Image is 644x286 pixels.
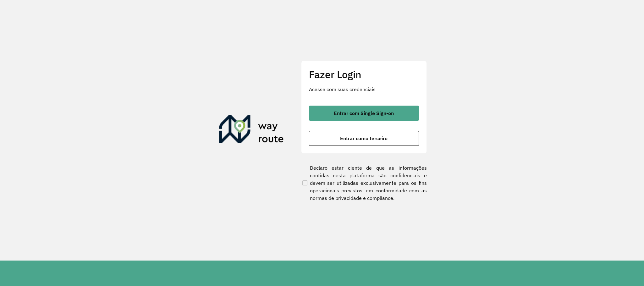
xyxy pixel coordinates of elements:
button: button [309,106,419,121]
label: Declaro estar ciente de que as informações contidas nesta plataforma são confidenciais e devem se... [301,164,427,202]
span: Entrar com Single Sign-on [334,111,394,116]
h2: Fazer Login [309,69,419,80]
img: Roteirizador AmbevTech [219,115,284,146]
p: Acesse com suas credenciais [309,85,419,93]
span: Entrar como terceiro [340,136,388,141]
button: button [309,131,419,146]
